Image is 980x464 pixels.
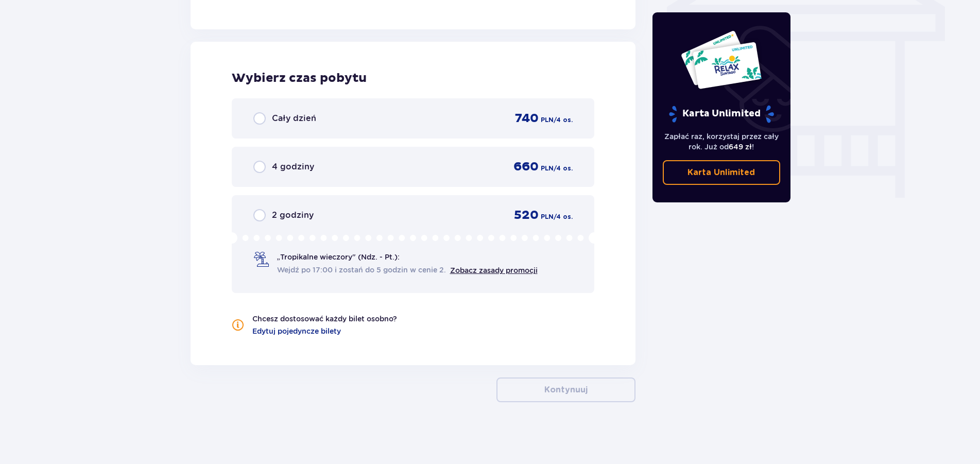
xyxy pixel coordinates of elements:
p: PLN [541,212,554,221]
p: / 4 os. [554,115,573,125]
p: 520 [514,208,539,223]
p: / 4 os. [554,212,573,221]
p: Zapłać raz, korzystaj przez cały rok. Już od ! [663,131,780,152]
p: „Tropikalne wieczory" (Ndz. - Pt.): [277,252,400,262]
p: Karta Unlimited [668,105,775,123]
a: Zobacz zasady promocji [450,266,538,274]
p: 4 godziny [272,161,314,173]
span: 649 zł [729,143,752,151]
p: PLN [541,164,554,173]
a: Edytuj pojedyncze bilety [252,326,341,336]
p: Wybierz czas pobytu [232,71,595,86]
p: Chcesz dostosować każdy bilet osobno? [252,314,397,324]
p: PLN [541,115,554,125]
p: Cały dzień [272,113,316,124]
p: 2 godziny [272,210,314,221]
p: 660 [513,159,539,175]
button: Kontynuuj [496,377,635,402]
a: Karta Unlimited [663,160,780,185]
span: Wejdź po 17:00 i zostań do 5 godzin w cenie 2. [277,265,446,275]
p: Karta Unlimited [687,167,755,178]
p: 740 [515,111,539,126]
p: / 4 os. [554,164,573,173]
p: Kontynuuj [544,384,588,396]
